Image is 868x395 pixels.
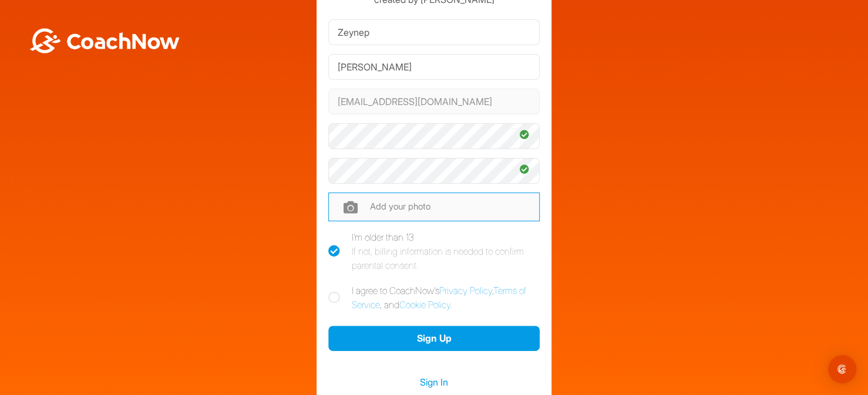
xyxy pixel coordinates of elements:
div: I'm older than 13 [352,230,540,272]
input: Last Name [328,54,540,80]
div: If not, billing information is needed to confirm parental consent. [352,244,540,272]
input: First Name [328,19,540,45]
img: BwLJSsUCoWCh5upNqxVrqldRgqLPVwmV24tXu5FoVAoFEpwwqQ3VIfuoInZCoVCoTD4vwADAC3ZFMkVEQFDAAAAAElFTkSuQmCC [28,28,181,53]
button: Sign Up [328,326,540,351]
a: Sign In [328,374,540,390]
label: I agree to CoachNow's , , and . [328,283,540,312]
input: Email [328,89,540,114]
a: Cookie Policy [399,299,450,310]
div: Open Intercom Messenger [828,355,856,383]
a: Privacy Policy [439,285,492,296]
a: Terms of Service [352,285,526,310]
